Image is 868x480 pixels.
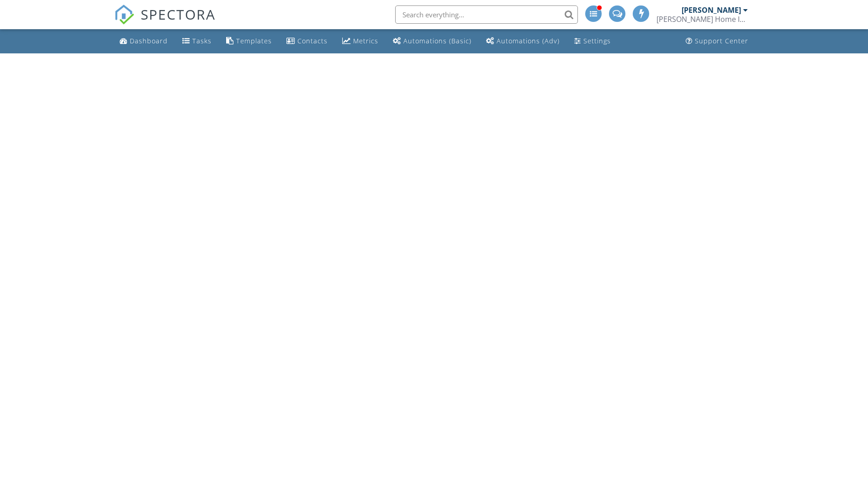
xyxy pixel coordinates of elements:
[114,12,216,31] a: SPECTORA
[283,33,331,50] a: Contacts
[403,37,471,45] div: Automations (Basic)
[116,33,171,50] a: Dashboard
[656,15,748,24] div: Hudson Rose Home Inspections
[482,33,563,50] a: Automations (Advanced)
[682,5,741,15] div: [PERSON_NAME]
[222,33,275,50] a: Templates
[339,33,382,50] a: Metrics
[497,37,560,45] div: Automations (Adv)
[682,33,752,50] a: Support Center
[236,37,272,45] div: Templates
[179,33,215,50] a: Tasks
[571,33,614,50] a: Settings
[389,33,475,50] a: Automations (Basic)
[353,37,378,45] div: Metrics
[141,5,216,24] span: SPECTORA
[130,37,168,45] div: Dashboard
[395,5,578,24] input: Search everything...
[114,5,134,25] img: The Best Home Inspection Software - Spectora
[192,37,212,45] div: Tasks
[297,37,328,45] div: Contacts
[583,37,611,45] div: Settings
[695,37,748,45] div: Support Center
